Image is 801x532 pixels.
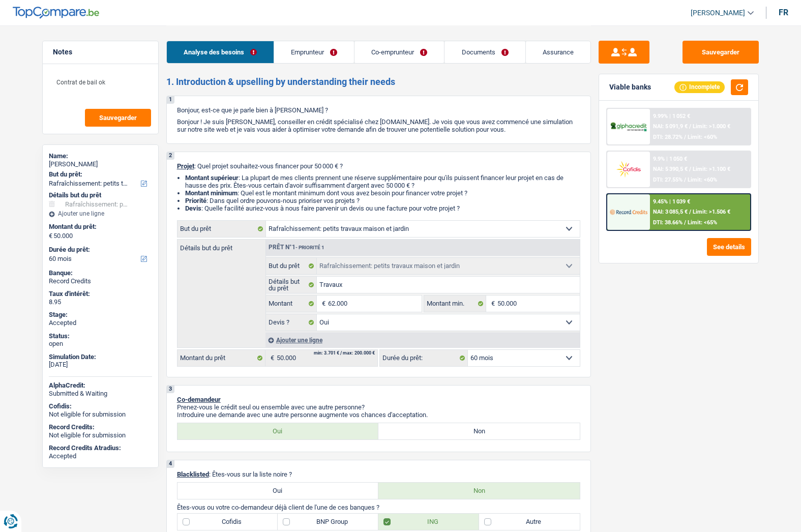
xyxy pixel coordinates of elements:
span: NAI: 5 390,5 € [653,166,688,172]
span: NAI: 3 085,5 € [653,209,688,215]
label: Montant min. [424,295,486,312]
div: Record Credits: [49,423,152,431]
li: : Quel est le montant minimum dont vous avez besoin pour financer votre projet ? [185,189,580,197]
strong: Priorité [185,197,206,204]
img: Record Credits [610,202,647,221]
div: 9.45% | 1 039 € [653,198,690,205]
p: : Êtes-vous sur la liste noire ? [177,470,580,478]
div: 8.95 [49,298,152,306]
span: Co-demandeur [177,396,221,403]
div: Prêt n°1 [266,244,327,251]
a: Analyse des besoins [167,41,274,63]
span: Devis [185,204,201,212]
span: Limit: >1.000 € [693,123,730,130]
a: [PERSON_NAME] [683,5,754,21]
div: Record Credits [49,277,152,285]
span: € [49,232,52,240]
div: [PERSON_NAME] [49,160,152,168]
img: Cofidis [610,160,647,179]
div: Stage: [49,311,152,319]
p: Prenez-vous le crédit seul ou ensemble avec une autre personne? [177,403,580,411]
span: / [684,219,686,226]
span: / [684,176,686,183]
div: 3 [167,386,174,393]
span: DTI: 28.72% [653,134,683,140]
a: Co-emprunteur [354,41,444,63]
div: Submitted & Waiting [49,390,152,398]
div: [DATE] [49,361,152,369]
span: / [689,209,691,215]
label: Montant [266,295,317,312]
button: Sauvegarder [85,109,151,127]
label: Détails but du prêt [266,277,317,293]
div: Name: [49,152,152,160]
p: Introduire une demande avec une autre personne augmente vos chances d'acceptation. [177,411,580,419]
h2: 1. Introduction & upselling by understanding their needs [166,76,591,87]
img: AlphaCredit [610,121,647,133]
label: BNP Group [278,514,378,530]
div: Accepted [49,319,152,327]
li: : La plupart de mes clients prennent une réserve supplémentaire pour qu'ils puissent financer leu... [185,174,580,189]
p: : Quel projet souhaitez-vous financer pour 50 000 € ? [177,162,580,170]
p: Bonjour, est-ce que je parle bien à [PERSON_NAME] ? [177,106,580,114]
span: Limit: <60% [688,134,717,140]
span: Sauvegarder [99,114,137,121]
div: Record Credits Atradius: [49,444,152,452]
div: Incomplete [674,81,725,93]
span: € [265,350,277,366]
div: Status: [49,332,152,340]
span: Projet [177,162,194,170]
div: min: 3.701 € / max: 200.000 € [314,351,375,356]
div: Ajouter une ligne [49,210,152,217]
span: NAI: 5 091,9 € [653,123,688,130]
div: Cofidis: [49,402,152,410]
div: AlphaCredit: [49,381,152,390]
label: Durée du prêt: [49,246,150,254]
li: : Dans quel ordre pouvons-nous prioriser vos projets ? [185,197,580,204]
span: Blacklisted [177,470,209,478]
div: 9.9% | 1 050 € [653,156,687,162]
div: open [49,340,152,348]
span: [PERSON_NAME] [691,9,745,17]
p: Bonjour ! Je suis [PERSON_NAME], conseiller en crédit spécialisé chez [DOMAIN_NAME]. Je vois que ... [177,118,580,133]
a: Emprunteur [274,41,354,63]
div: Not eligible for submission [49,431,152,439]
div: 1 [167,96,174,104]
div: 2 [167,152,174,160]
label: Cofidis [177,514,278,530]
label: Montant du prêt: [49,223,150,231]
li: : Quelle facilité auriez-vous à nous faire parvenir un devis ou une facture pour votre projet ? [185,204,580,212]
label: Détails but du prêt [177,240,265,251]
label: Autre [479,514,580,530]
div: Viable banks [609,83,651,92]
label: Non [378,483,580,499]
div: Banque: [49,269,152,277]
span: € [486,295,497,312]
span: Limit: <60% [688,176,717,183]
strong: Montant supérieur [185,174,239,182]
div: 4 [167,460,174,468]
a: Assurance [526,41,590,63]
div: 9.99% | 1 052 € [653,113,690,120]
span: DTI: 27.55% [653,176,683,183]
span: / [689,166,691,172]
label: But du prêt [177,221,266,237]
label: Oui [177,483,379,499]
span: / [689,123,691,130]
span: / [684,134,686,140]
button: See details [707,238,751,256]
div: fr [779,8,788,17]
img: TopCompare Logo [13,7,99,19]
h5: Notes [53,48,148,56]
span: Limit: <65% [688,219,717,226]
a: Documents [444,41,525,63]
label: Non [378,423,580,439]
span: Limit: >1.100 € [693,166,730,172]
label: ING [378,514,479,530]
span: DTI: 38.66% [653,219,683,226]
label: But du prêt: [49,170,150,179]
label: Durée du prêt: [380,350,468,366]
strong: Montant minimum [185,189,238,197]
label: Devis ? [266,314,317,331]
div: Accepted [49,452,152,460]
